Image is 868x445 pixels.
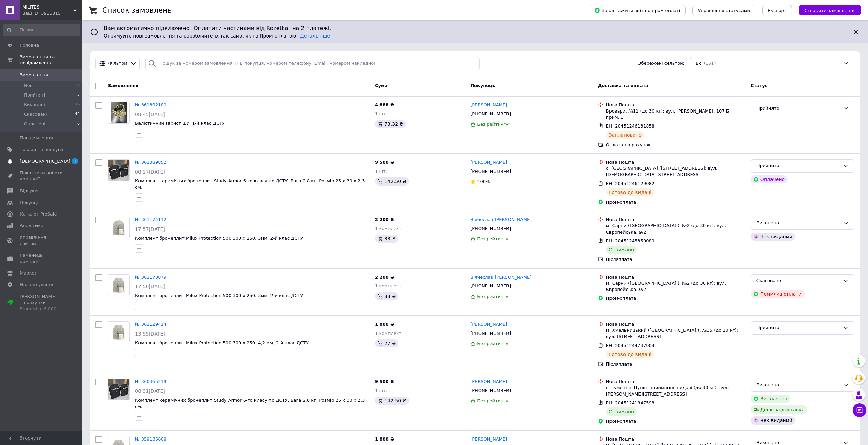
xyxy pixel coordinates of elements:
span: Статус [751,83,768,88]
div: 73.32 ₴ [375,120,406,128]
div: Пром-оплата [606,418,745,425]
span: 0 [77,83,80,89]
div: [PHONE_NUMBER] [469,224,512,233]
div: Оплата на рахунок [606,142,745,148]
div: 33 ₴ [375,235,398,243]
span: 1 комплект [375,283,401,288]
a: Комплект керамічних бронеплит Study Armor 6-го класу по ДСТУ. Вага 2,8 кг. Розмір 25 х 30 х 2,3 см. [135,398,365,409]
a: В'ячеслав [PERSON_NAME] [470,274,531,281]
span: 9 500 ₴ [375,160,394,165]
div: [PHONE_NUMBER] [469,329,512,338]
a: Комплект керамічних бронеплит Study Armor 6-го класу по ДСТУ. Вага 2,8 кг. Розмір 25 х 30 х 2,3 см. [135,178,365,190]
span: Показники роботи компанії [20,170,63,182]
div: Виконано [756,382,840,389]
a: Фото товару [108,379,130,400]
a: Створити замовлення [792,8,861,13]
span: Вам автоматично підключено "Оплатити частинами від Rozetka" на 2 платежі. [104,25,846,32]
a: Комплект бронеплит Milux Protection 500 300 x 250. 3мм, 2-й клас ДСТУ [135,236,303,241]
div: Дешева доставка [751,405,807,414]
span: Покупець [470,83,495,88]
input: Пошук [3,24,80,36]
span: ЕН: 20451241847593 [606,400,654,405]
div: Нова Пошта [606,379,745,385]
span: 116 [73,102,80,108]
span: Налаштування [20,282,55,288]
span: Скасовані [24,111,47,117]
span: Аналітика [20,223,43,229]
span: Виконані [24,102,45,108]
span: (161) [704,61,716,66]
div: 33 ₴ [375,292,398,300]
span: Гаманець компанії [20,252,63,265]
span: 1 шт. [375,169,387,174]
span: 1 800 ₴ [375,436,394,442]
button: Управління статусами [692,5,755,15]
span: 9 500 ₴ [375,379,394,384]
a: Детальніше [300,33,330,39]
div: Нова Пошта [606,321,745,327]
span: Оплачені [24,121,45,127]
a: № 361392180 [135,102,166,107]
span: 1 шт. [375,388,387,393]
span: Управління сайтом [20,234,63,247]
div: Післяплата [606,256,745,263]
span: Без рейтингу [477,294,509,299]
div: Prom мікс 6 000 [20,306,63,312]
span: 100% [477,179,490,184]
a: [PERSON_NAME] [470,321,507,328]
span: 42 [75,111,80,117]
div: Прийнято [756,105,840,112]
div: [PHONE_NUMBER] [469,386,512,395]
div: Чек виданий [751,233,795,241]
div: [PHONE_NUMBER] [469,282,512,291]
img: Фото товару [108,275,129,296]
img: Фото товару [108,379,129,400]
span: 1 комплект [375,226,401,231]
span: 1 комплект [375,331,401,336]
a: Фото товару [108,102,130,124]
a: В'ячеслав [PERSON_NAME] [470,217,531,223]
img: Фото товару [108,160,129,181]
a: № 361173879 [135,275,166,280]
h1: Список замовлень [102,6,172,14]
span: Створити замовлення [804,8,856,13]
span: Управління статусами [698,8,750,13]
span: Отримуйте нові замовлення та обробляйте їх так само, як і з Пром-оплатою. [104,33,330,39]
span: 1 шт. [375,111,387,116]
span: 2 200 ₴ [375,275,394,280]
div: м. Сарни ([GEOGRAPHIC_DATA].), №2 (до 30 кг): вул. Європейська, 9/2 [606,223,745,235]
div: 142.50 ₴ [375,397,409,405]
span: Без рейтингу [477,122,509,127]
span: 3 [77,92,80,98]
span: Балістичний захист шиї 1-й клас ДСТУ [135,121,225,126]
div: Оплачено [751,175,788,183]
button: Чат з покупцем [853,403,866,417]
a: Фото товару [108,159,130,181]
span: Повідомлення [20,135,53,141]
div: м. Сарни ([GEOGRAPHIC_DATA].), №2 (до 30 кг): вул. Європейська, 9/2 [606,280,745,293]
span: ЕН: 20451245350089 [606,238,654,243]
div: Чек виданий [751,416,795,425]
button: Експорт [762,5,792,15]
a: Комплект бронеплит Milux Protection 500 300 x 250. 3мм, 2-й клас ДСТУ [135,293,303,298]
span: Нові [24,83,34,89]
span: Покупці [20,199,38,206]
div: Нова Пошта [606,217,745,223]
div: Виплачено [751,395,790,403]
div: с. Гуменне, Пункт приймання-видачі (до 30 кг): вул. [PERSON_NAME][STREET_ADDRESS] [606,385,745,397]
span: 08:45[DATE] [135,112,165,117]
div: Післяплата [606,361,745,367]
span: ЕН: 20451246129082 [606,181,654,186]
a: № 360465219 [135,379,166,384]
a: № 361129414 [135,322,166,327]
span: Замовлення та повідомлення [20,54,82,66]
a: Комплект бронеплит Milux Protection 500 300 x 250. 4,2 мм, 2-й клас ДСТУ [135,340,309,345]
button: Завантажити звіт по пром-оплаті [589,5,686,15]
span: 17:57[DATE] [135,226,165,232]
div: [PHONE_NUMBER] [469,109,512,118]
a: [PERSON_NAME] [470,379,507,385]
